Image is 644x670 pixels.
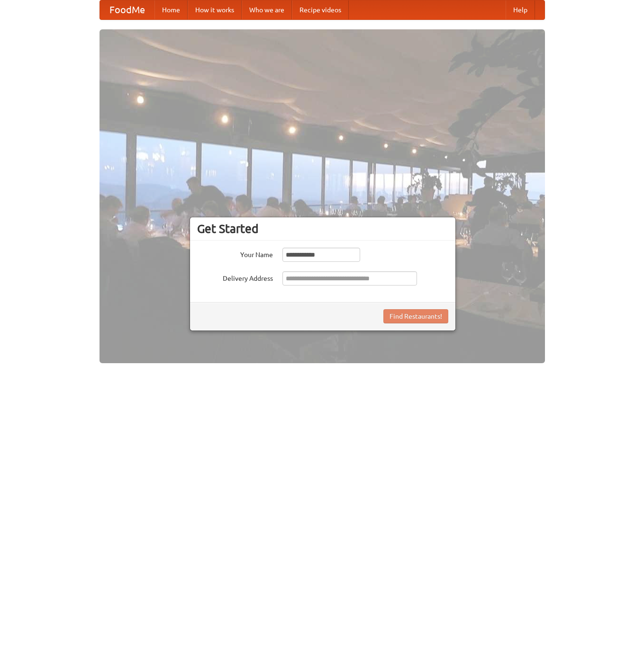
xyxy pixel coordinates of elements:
[197,248,273,259] label: Your Name
[292,0,349,19] a: Recipe videos
[197,271,273,283] label: Delivery Address
[197,222,448,236] h3: Get Started
[383,309,448,323] button: Find Restaurants!
[100,0,154,19] a: FoodMe
[242,0,292,19] a: Who we are
[506,0,535,19] a: Help
[154,0,188,19] a: Home
[188,0,242,19] a: How it works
